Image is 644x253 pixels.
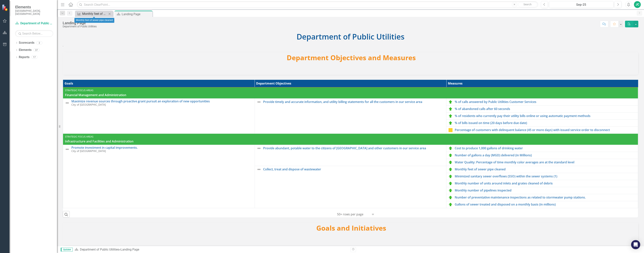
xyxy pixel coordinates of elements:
a: Provide timely and accurate information, and utility billing statements for all the customers in ... [263,100,444,104]
a: Promote investment in capital improvements. [71,146,253,149]
a: Number of gallons a day (MGD) delivered (in Millions) [455,154,636,157]
div: 17 [31,56,37,59]
div: Landing Page [122,12,152,17]
td: Double-Click to Edit Right Click for Context Menu [446,152,638,159]
img: On Track (80% or higher) [448,160,453,165]
td: Double-Click to Edit Right Click for Context Menu [446,187,638,194]
td: Double-Click to Edit Right Click for Context Menu [63,145,255,208]
div: Landing Page [63,21,97,25]
a: Department of Public Utilities [80,248,119,251]
div: 37 [33,48,39,52]
span: Elements [15,5,53,9]
img: On Track (80% or higher) [448,202,453,207]
a: Monthly number of pipelines inspected [455,189,636,192]
img: On Track (80% or higher) [448,167,453,172]
a: Monthly feet of sewer pipe cleaned [455,168,636,171]
span: City of [GEOGRAPHIC_DATA] [71,149,106,153]
a: Monthly number of units around inlets and grates cleaned of debris [455,182,636,185]
img: In Progress [448,128,453,132]
a: Water Quality: Percentage of time monthly color averages are at the standard level [455,161,636,164]
button: Search [518,2,537,7]
div: » [75,247,348,252]
img: On Track (80% or higher) [448,188,453,193]
td: Double-Click to Edit Right Click for Context Menu [446,159,638,166]
h3: Department Objectives and Measures [66,54,636,62]
div: Sep-25 [550,2,612,7]
td: Double-Click to Edit Right Click for Context Menu [446,126,638,134]
button: JC [634,1,641,8]
span: Infrastructure and Facilities and Administration [65,139,636,144]
div: Strategic Focus Areas [65,89,636,92]
img: Not Defined [257,100,261,104]
span: City of [GEOGRAPHIC_DATA] [71,103,106,106]
a: Percentage of customers with delinquent balance (45 or more days) with issued service order to di... [455,128,636,132]
div: Open Intercom Messenger [631,240,640,249]
img: On Track (80% or higher) [448,174,453,179]
img: On Track (80% or higher) [448,107,453,111]
td: Double-Click to Edit Right Click for Context Menu [446,180,638,187]
img: ClearPoint Strategy [2,4,9,11]
img: Not Defined [65,101,69,105]
span: Search [523,3,532,6]
h3: Goals and Initiatives [66,224,636,232]
a: Monthly feet of sewer pipe cleaned [76,11,107,16]
a: Reports [19,55,29,59]
td: Double-Click to Edit Right Click for Context Menu [446,173,638,180]
div: Monthly feet of sewer pipe cleaned [82,11,107,16]
button: Sep-25 [549,1,613,8]
td: Double-Click to Edit Right Click for Context Menu [446,145,638,152]
a: % of calls answered by Public Utilities Customer Services [455,100,636,104]
div: Strategic Focus Areas [65,135,636,138]
div: Landing Page [121,248,139,251]
img: On Track (80% or higher) [448,146,453,151]
img: Not Defined [257,146,261,151]
td: Double-Click to Edit Right Click for Context Menu [446,105,638,112]
img: On Track (80% or higher) [448,153,453,158]
a: Gallons of sewer treated and disposed on a monthly basis (in millions) [455,203,636,206]
div: 2 [36,41,42,44]
a: Maximize revenue sources through proactive grant pursuit an exploration of new opportunities [71,100,253,103]
td: Double-Click to Edit Right Click for Context Menu [446,166,638,173]
a: % of residents who currently pay their utility bills online or using automatic payment methods [455,114,636,118]
a: Cost to produce 1,000 gallons of drinking water [455,147,636,150]
img: On Track (80% or higher) [448,114,453,118]
td: Double-Click to Edit Right Click for Context Menu [446,194,638,201]
td: Double-Click to Edit Right Click for Context Menu [446,98,638,105]
a: % of abandoned calls after 60 seconds [455,107,636,111]
div: Monthly feet of sewer pipe cleaned [74,18,114,23]
span: Department of Public Utilities [297,31,404,42]
img: On Track (80% or higher) [448,100,453,104]
a: Elements [19,48,32,52]
p: . [63,43,638,47]
a: Department of Public Utilities [15,21,53,26]
input: Search ClearPoint... [77,1,538,8]
td: Double-Click to Edit Right Click for Context Menu [446,112,638,119]
span: Updater [61,248,73,251]
td: Double-Click to Edit Right Click for Context Menu [255,98,446,134]
img: On Track (80% or higher) [448,195,453,200]
a: Collect, treat and dispose of wastewater [263,168,444,171]
div: Department of Public Utilities [63,25,97,28]
img: Not Defined [257,167,261,172]
span: Financial Management and Administration [65,93,636,97]
td: Double-Click to Edit Right Click for Context Menu [446,201,638,208]
img: On Track (80% or higher) [448,121,453,125]
a: % of bills issued on time (20 days before due date) [455,121,636,125]
a: Number of preventative maintenance inspections as related to stormwater pump stations. [455,196,636,199]
td: Double-Click to Edit Right Click for Context Menu [63,98,255,134]
a: Provide abundant, potable water to the citizens of [GEOGRAPHIC_DATA] and other customers in our s... [263,147,444,150]
td: Double-Click to Edit Right Click for Context Menu [255,166,446,208]
a: Scorecards [19,41,34,45]
small: [GEOGRAPHIC_DATA], [GEOGRAPHIC_DATA] [15,9,53,16]
img: Not Defined [65,147,69,152]
img: On Track (80% or higher) [448,181,453,186]
a: Minimized sanitary sewer overflows (SSO) within the sewer systems (1) [455,175,636,178]
td: Double-Click to Edit Right Click for Context Menu [446,119,638,126]
td: Double-Click to Edit Right Click for Context Menu [255,145,446,166]
input: Search Below... [15,30,53,37]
